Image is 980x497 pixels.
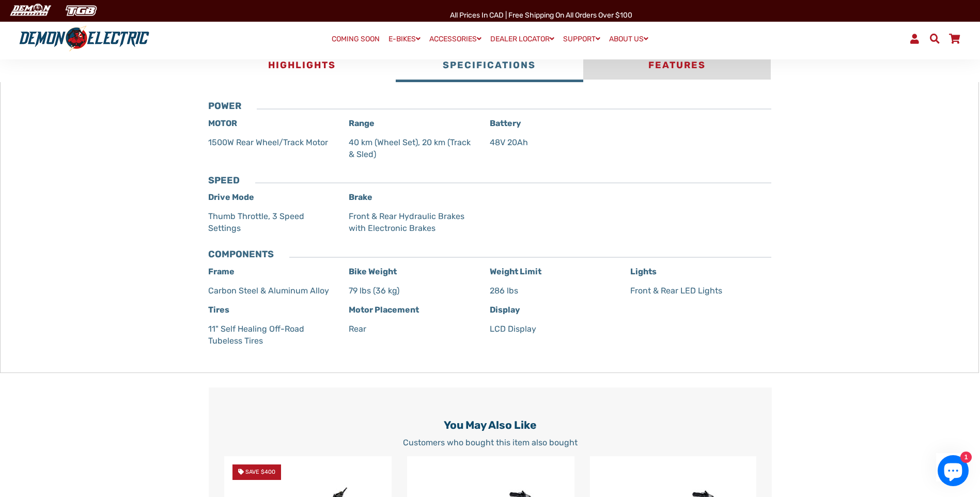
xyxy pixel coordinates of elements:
[349,192,372,202] strong: Brake
[490,285,619,297] p: 286 lbs
[426,32,485,46] a: ACCESSORIES
[208,101,241,112] h3: POWER
[349,323,478,335] p: Rear
[208,249,274,260] h3: COMPONENTS
[396,51,583,82] button: Specifications
[208,285,338,297] p: Carbon Steel & Aluminum Alloy
[208,305,229,315] strong: Tires
[559,32,604,46] a: SUPPORT
[224,437,756,449] p: Customers who bought this item also bought
[450,11,632,20] span: All Prices in CAD | Free shipping on all orders over $100
[490,118,521,128] strong: Battery
[208,175,240,187] h3: SPEED
[490,136,619,148] p: 48V 20Ah
[208,323,338,347] p: 11" Self Healing Off-Road Tubeless Tires
[490,323,619,335] p: LCD Display
[224,418,756,431] h2: You may also like
[385,32,424,46] a: E-BIKES
[349,210,478,234] p: Front & Rear Hydraulic Brakes with Electronic Brakes
[60,2,102,19] img: TGB Canada
[208,267,235,276] strong: Frame
[349,118,375,128] strong: Range
[5,2,55,19] img: Demon Electric
[583,51,771,82] button: Features
[245,469,275,475] span: Save $400
[630,267,657,276] strong: Lights
[349,305,419,315] strong: Motor Placement
[630,285,760,297] p: Front & Rear LED Lights
[487,32,558,46] a: DEALER LOCATOR
[208,210,338,234] p: Thumb Throttle, 3 Speed Settings
[349,285,478,297] p: 79 lbs (36 kg)
[490,305,520,315] strong: Display
[15,25,153,52] img: Demon Electric logo
[349,136,478,160] p: 40 km (Wheel Set), 20 km (Track & Sled)
[208,192,254,202] strong: Drive Mode
[328,32,383,46] a: COMING SOON
[490,267,541,276] strong: Weight Limit
[208,118,237,128] strong: MOTOR
[935,455,972,489] inbox-online-store-chat: Shopify online store chat
[605,32,652,46] a: ABOUT US
[349,267,397,276] strong: Bike Weight
[208,51,396,82] button: Highlights
[208,136,338,148] p: 1500W Rear Wheel/Track Motor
